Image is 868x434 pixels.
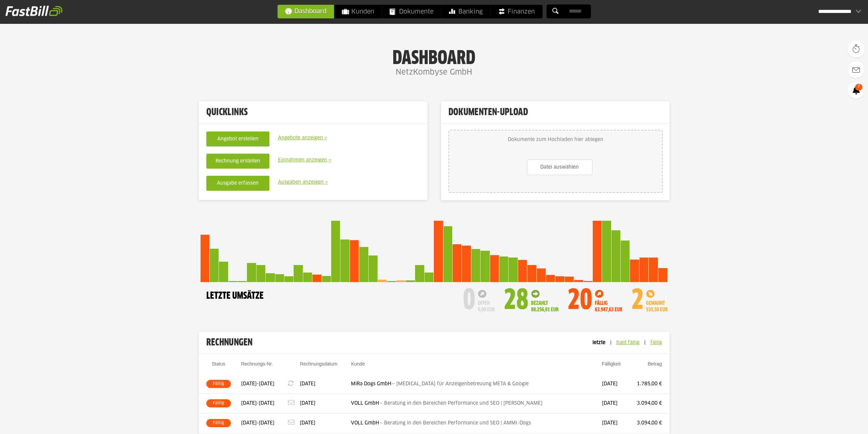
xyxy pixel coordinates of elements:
[616,340,639,345] span: bald fällig
[231,394,288,414] td: [DATE]-[DATE]
[490,5,542,18] a: Finanzen
[567,285,592,317] div: 20
[855,84,863,91] span: 7
[300,414,351,433] td: [DATE]
[285,4,326,18] span: Dashboard
[441,102,670,123] h3: Dokumenten-Upload
[627,414,670,433] td: 3.094,00 €
[382,5,441,18] a: Dokumente
[463,285,475,317] div: 0
[646,290,668,313] div: gemahnt 535,50 EUR
[527,159,592,175] a: Datei auswählen
[627,394,670,414] td: 3.094,00 €
[389,5,433,18] span: Dokumente
[379,401,543,406] span: — Beratung in den Bereichen Performance und SEO | [PERSON_NAME]
[342,5,374,18] span: Kunden
[206,154,269,169] button: Rechnung erstellen
[503,285,529,317] div: 28
[449,5,483,18] span: Banking
[392,382,529,386] span: — [MEDICAL_DATA] für Anzeigenbetreuung META & Google
[68,48,800,66] h1: Dashboard
[199,332,585,354] h3: Rechnungen
[595,290,622,313] div: fällig 63.947,63 EUR
[602,414,627,433] td: [DATE]
[206,419,231,427] span: Fällig
[300,394,351,414] td: [DATE]
[300,360,351,374] th: Rechnungsdatum
[351,394,602,414] td: VOLL GmbH
[300,374,351,394] td: [DATE]
[277,4,334,18] a: Dashboard
[478,290,495,313] div: offen 0,00 EUR
[602,374,627,394] td: [DATE]
[627,360,670,374] th: Betrag
[231,360,288,374] th: Rechnungs-Nr.
[278,134,327,142] a: Angebote anzeigen »
[449,134,662,145] span: Dokumente zum Hochladen hier ablegen
[602,394,627,414] td: [DATE]
[206,380,231,388] span: Fällig
[201,289,264,303] h3: letzte Umsätze
[334,5,382,18] a: Kunden
[351,414,602,433] td: VOLL GmbH
[278,156,332,165] a: Einnahmen anzeigen »
[531,290,559,313] div: bezahlt 88.256,01 EUR
[199,102,427,123] h3: Quicklinks
[206,399,231,407] span: Fällig
[627,374,670,394] td: 1.785,00 €
[607,340,615,345] span: |
[199,360,231,374] th: Status
[5,5,62,16] img: fastbill_logo_white.png
[231,374,288,394] td: [DATE]-[DATE]
[592,340,605,345] span: letzte
[351,360,602,374] th: Kunde
[351,374,602,394] td: MiRa Dogs GmbH
[641,340,649,345] span: |
[379,421,531,425] span: — Beratung in den Bereichen Performance und SEO | AMMI-Dogs
[498,5,535,18] span: Finanzen
[650,340,662,345] span: fällig
[631,285,644,317] div: 2
[278,178,328,187] a: Ausgaben anzeigen »
[231,414,288,433] td: [DATE]-[DATE]
[848,82,865,99] a: 7
[441,5,490,18] a: Banking
[206,131,269,146] button: Angebot erstellen
[602,360,627,374] th: Fälligkeit
[206,176,269,191] button: Ausgabe erfassen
